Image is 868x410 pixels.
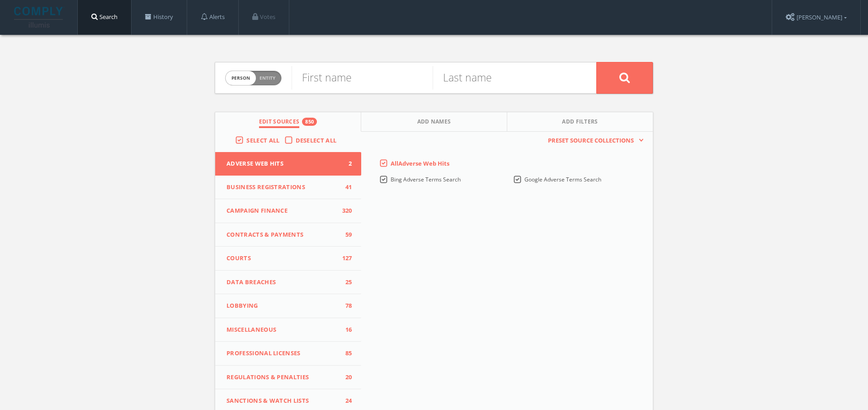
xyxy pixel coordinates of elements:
[226,206,339,215] span: Campaign Finance
[259,75,275,81] span: Entity
[339,373,352,382] span: 20
[215,366,361,390] button: Regulations & Penalties20
[562,118,598,128] span: Add Filters
[339,349,352,358] span: 85
[215,294,361,318] button: Lobbying78
[215,176,361,200] button: Business Registrations41
[524,176,601,183] span: Google Adverse Terms Search
[226,71,256,85] span: person
[339,325,352,334] span: 16
[543,136,644,145] button: Preset Source Collections
[417,118,451,128] span: Add Names
[226,325,339,334] span: Miscellaneous
[339,396,352,405] span: 24
[215,112,361,132] button: Edit Sources850
[339,183,352,192] span: 41
[215,271,361,295] button: Data Breaches25
[296,136,337,144] span: Deselect All
[391,176,461,183] span: Bing Adverse Terms Search
[246,136,279,144] span: Select All
[339,301,352,310] span: 78
[302,118,317,126] div: 850
[226,349,339,358] span: Professional Licenses
[226,373,339,382] span: Regulations & Penalties
[215,342,361,366] button: Professional Licenses85
[339,254,352,263] span: 127
[226,230,339,239] span: Contracts & Payments
[226,278,339,287] span: Data Breaches
[215,223,361,247] button: Contracts & Payments59
[226,254,339,263] span: Courts
[507,112,653,132] button: Add Filters
[226,396,339,405] span: Sanctions & Watch Lists
[215,199,361,223] button: Campaign Finance320
[391,159,449,167] span: All Adverse Web Hits
[215,152,361,176] button: Adverse Web Hits2
[226,183,339,192] span: Business Registrations
[339,278,352,287] span: 25
[226,159,339,168] span: Adverse Web Hits
[259,118,300,128] span: Edit Sources
[361,112,507,132] button: Add Names
[215,247,361,271] button: Courts127
[226,301,339,310] span: Lobbying
[339,159,352,168] span: 2
[339,206,352,215] span: 320
[215,318,361,342] button: Miscellaneous16
[543,136,638,145] span: Preset Source Collections
[14,7,65,28] img: illumis
[339,230,352,239] span: 59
